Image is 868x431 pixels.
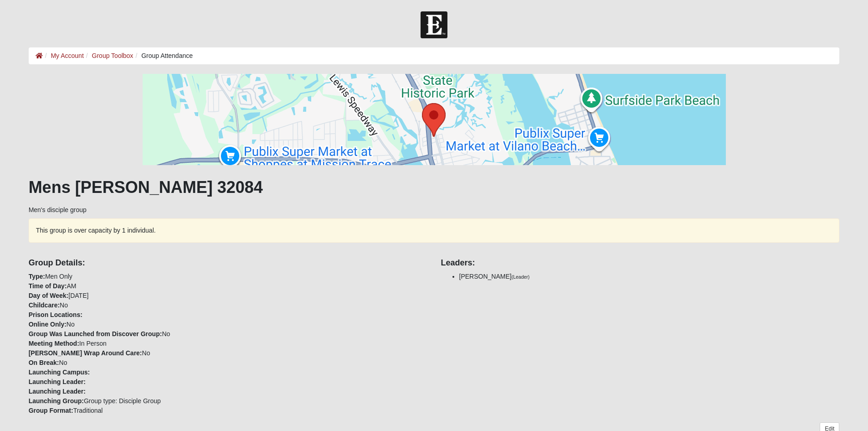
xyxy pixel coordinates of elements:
strong: On Break: [29,359,59,366]
h4: Leaders: [441,258,840,268]
strong: Launching Group: [29,397,84,405]
strong: Prison Locations: [29,311,82,318]
a: My Account [51,52,83,59]
strong: Time of Day: [29,282,67,290]
strong: Launching Campus: [29,369,90,376]
a: Group Toolbox [92,52,134,59]
strong: [PERSON_NAME] Wrap Around Care: [29,349,142,357]
small: (Leader) [512,274,530,280]
img: Church of Eleven22 Logo [421,11,447,38]
strong: Day of Week: [29,292,69,299]
div: Men Only AM [DATE] No No No In Person No No Group type: Disciple Group Traditional [22,252,434,415]
h1: Mens [PERSON_NAME] 32084 [29,177,840,197]
strong: Meeting Method: [29,340,79,347]
h4: Group Details: [29,258,427,268]
div: This group is over capacity by 1 individual. [29,218,840,243]
strong: Group Format: [29,407,73,414]
li: Group Attendance [133,51,193,61]
strong: Type: [29,273,45,280]
strong: Online Only: [29,321,67,328]
strong: Launching Leader: [29,388,86,395]
strong: Launching Leader: [29,378,86,385]
strong: Group Was Launched from Discover Group: [29,330,162,338]
strong: Childcare: [29,301,60,309]
li: [PERSON_NAME] [459,272,840,281]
